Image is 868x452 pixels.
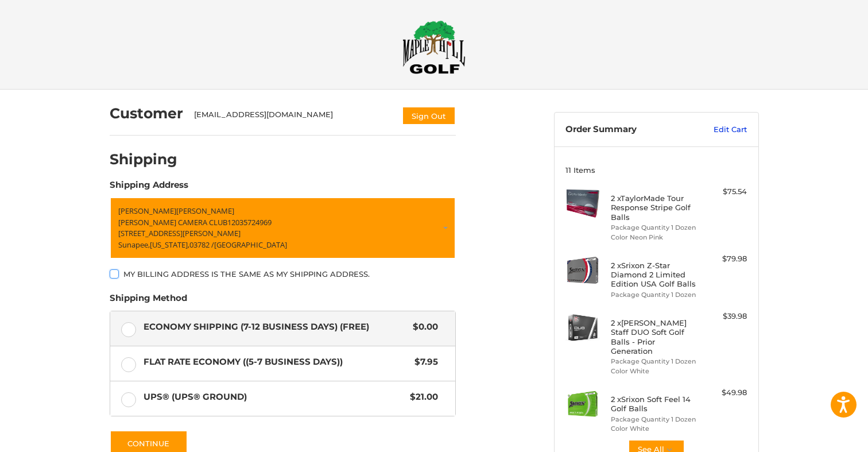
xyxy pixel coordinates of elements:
span: [GEOGRAPHIC_DATA] [214,239,287,250]
legend: Shipping Method [110,292,187,310]
legend: Shipping Address [110,179,188,197]
span: Flat Rate Economy ((5-7 Business Days)) [144,356,409,369]
iframe: Google Customer Reviews [773,421,868,452]
div: $79.98 [702,253,747,265]
h4: 2 x Srixon Z-Star Diamond 2 Limited Edition USA Golf Balls [611,261,699,289]
li: Package Quantity 1 Dozen [611,290,699,300]
span: [US_STATE], [150,239,189,250]
h4: 2 x [PERSON_NAME] Staff DUO Soft Golf Balls - Prior Generation [611,318,699,356]
label: My billing address is the same as my shipping address. [110,269,456,279]
li: Color White [611,366,699,376]
span: $7.95 [409,356,439,369]
span: 03782 / [189,239,214,250]
span: Economy Shipping (7-12 Business Days) (Free) [144,320,408,334]
span: $21.00 [405,391,439,404]
a: Edit Cart [689,124,747,136]
h3: Order Summary [565,124,689,136]
div: $49.98 [702,387,747,399]
a: Enter or select a different address [110,197,456,259]
span: [STREET_ADDRESS][PERSON_NAME] [118,228,241,238]
div: [EMAIL_ADDRESS][DOMAIN_NAME] [194,109,390,125]
span: $0.00 [408,320,439,334]
li: Package Quantity 1 Dozen [611,357,699,366]
li: Color White [611,424,699,434]
h4: 2 x TaylorMade Tour Response Stripe Golf Balls [611,194,699,222]
span: [PERSON_NAME] [176,206,234,216]
h2: Shipping [110,150,177,168]
h4: 2 x Srixon Soft Feel 14 Golf Balls [611,395,699,414]
li: Color Neon Pink [611,233,699,242]
span: [PERSON_NAME] CAMERA CLUB [118,217,227,227]
span: Sunapee, [118,239,150,250]
h3: 11 Items [565,165,747,175]
h2: Customer [110,105,183,122]
span: UPS® (UPS® Ground) [144,391,405,404]
li: Package Quantity 1 Dozen [611,415,699,424]
div: $39.98 [702,311,747,322]
button: Sign Out [402,106,456,125]
li: Package Quantity 1 Dozen [611,223,699,233]
span: [PERSON_NAME] [118,206,176,216]
span: 12035724969 [227,217,272,227]
img: Maple Hill Golf [402,20,466,74]
div: $75.54 [702,186,747,198]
